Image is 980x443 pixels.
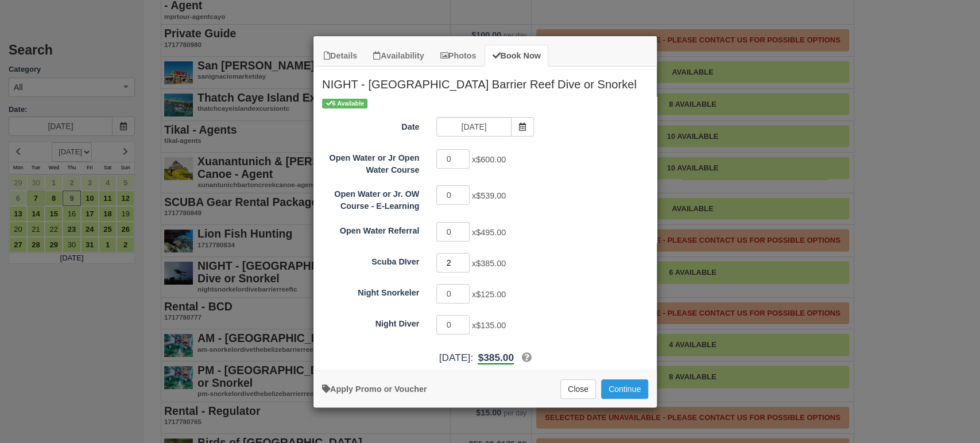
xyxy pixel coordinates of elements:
[476,228,506,237] span: $495.00
[472,228,506,237] span: x
[313,283,428,299] label: Night Snorkeler
[485,45,548,67] a: Book Now
[436,253,470,273] input: Scuba DIver
[472,156,506,165] span: x
[476,290,506,299] span: $125.00
[313,148,428,176] label: Open Water or Jr Open Water Course
[436,315,470,335] input: Night Diver
[478,352,513,363] span: $385.00
[436,149,470,169] input: Open Water or Jr Open Water Course
[313,67,657,364] div: Item Modal
[433,45,484,67] a: Photos
[472,321,506,330] span: x
[436,222,470,242] input: Open Water Referral
[472,192,506,201] span: x
[436,185,470,205] input: Open Water or Jr. OW Course - E-Learning
[601,379,648,399] button: Add to Booking
[313,184,428,212] label: Open Water or Jr. OW Course - E-Learning
[316,45,365,67] a: Details
[476,156,506,165] span: $600.00
[313,314,428,330] label: Night Diver
[476,192,506,201] span: $539.00
[436,284,470,304] input: Night Snorkeler
[366,45,431,67] a: Availability
[472,290,506,299] span: x
[322,99,367,108] span: 6 Available
[472,259,506,268] span: x
[313,351,657,365] div: [DATE]:
[322,384,427,394] a: Apply Voucher
[476,259,506,268] span: $385.00
[313,221,428,237] label: Open Water Referral
[313,252,428,268] label: Scuba DIver
[313,117,428,133] label: Date
[313,67,657,96] h2: NIGHT - [GEOGRAPHIC_DATA] Barrier Reef Dive or Snorkel
[476,321,506,330] span: $135.00
[560,379,596,399] button: Close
